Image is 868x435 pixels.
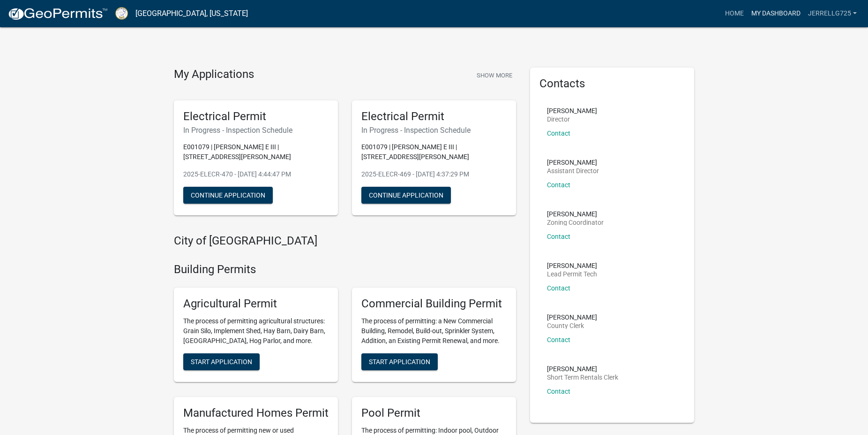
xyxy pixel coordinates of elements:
[361,169,507,179] p: 2025-ELECR-469 - [DATE] 4:37:29 PM
[361,353,438,370] button: Start Application
[547,336,570,343] a: Contact
[547,116,597,122] p: Director
[115,7,128,20] img: Putnam County, Georgia
[547,219,604,226] p: Zoning Coordinator
[547,374,618,381] p: Short Term Rentals Clerk
[191,358,252,365] span: Start Application
[547,262,597,269] p: [PERSON_NAME]
[547,284,570,292] a: Contact
[183,169,329,179] p: 2025-ELECR-470 - [DATE] 4:44:47 PM
[361,126,507,135] h6: In Progress - Inspection Schedule
[361,187,451,204] button: Continue Application
[748,5,804,23] a: My Dashboard
[369,358,430,365] span: Start Application
[721,5,748,23] a: Home
[547,159,599,166] p: [PERSON_NAME]
[547,130,570,137] a: Contact
[174,68,254,82] h4: My Applications
[361,297,507,311] h5: Commercial Building Permit
[361,406,507,420] h5: Pool Permit
[361,110,507,123] h5: Electrical Permit
[547,107,597,114] p: [PERSON_NAME]
[183,406,329,420] h5: Manufactured Homes Permit
[547,168,599,174] p: Assistant Director
[183,126,329,135] h6: In Progress - Inspection Schedule
[473,68,516,83] button: Show More
[361,142,507,162] p: E001079 | [PERSON_NAME] E III | [STREET_ADDRESS][PERSON_NAME]
[804,5,861,23] a: jerrellg725
[361,316,507,346] p: The process of permitting: a New Commercial Building, Remodel, Build-out, Sprinkler System, Addit...
[183,142,329,162] p: E001079 | [PERSON_NAME] E III | [STREET_ADDRESS][PERSON_NAME]
[174,263,516,276] h4: Building Permits
[547,181,570,189] a: Contact
[539,77,685,91] h5: Contacts
[547,233,570,240] a: Contact
[547,388,570,395] a: Contact
[547,211,604,217] p: [PERSON_NAME]
[547,366,618,372] p: [PERSON_NAME]
[183,297,329,311] h5: Agricultural Permit
[183,110,329,123] h5: Electrical Permit
[183,187,273,204] button: Continue Application
[183,316,329,346] p: The process of permitting agricultural structures: Grain Silo, Implement Shed, Hay Barn, Dairy Ba...
[174,234,516,248] h4: City of [GEOGRAPHIC_DATA]
[135,6,248,22] a: [GEOGRAPHIC_DATA], [US_STATE]
[547,271,597,277] p: Lead Permit Tech
[547,314,597,321] p: [PERSON_NAME]
[547,322,597,329] p: County Clerk
[183,353,260,370] button: Start Application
